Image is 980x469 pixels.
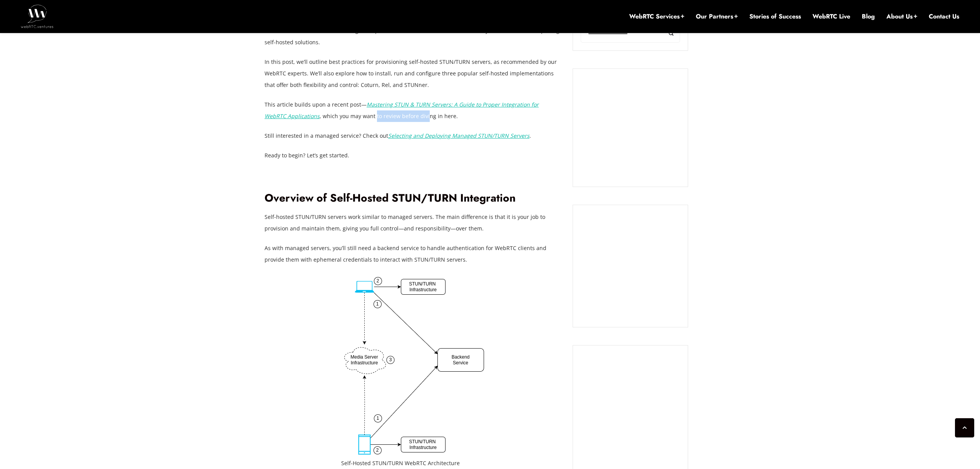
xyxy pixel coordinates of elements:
a: Blog [862,12,875,21]
iframe: Embedded CTA [581,77,680,179]
p: As with managed servers, you’ll still need a backend service to handle authentication for WebRTC ... [265,242,561,265]
a: WebRTC Live [812,12,850,21]
h2: Overview of Self-Hosted STUN/TURN Integration [265,192,561,205]
a: WebRTC Services [629,12,684,21]
img: WebRTC.ventures [21,5,54,28]
iframe: Embedded CTA [581,353,680,463]
a: Stories of Success [749,12,801,21]
a: Our Partners [696,12,738,21]
a: Selecting and Deploying Managed STUN/TURN Servers [388,132,529,139]
a: About Us [886,12,917,21]
iframe: Embedded CTA [581,213,680,319]
a: Contact Us [929,12,959,21]
p: This article builds upon a recent post— , which you may want to review before diving in here. [265,99,561,122]
p: Ready to begin? Let’s get started. [265,150,561,161]
a: Mastering STUN & TURN Servers: A Guide to Proper Integration for WebRTC Applications [265,101,539,120]
p: In this post, we’ll outline best practices for provisioning self-hosted STUN/TURN servers, as rec... [265,56,561,91]
p: Still interested in a managed service? Check out . [265,130,561,142]
p: Self-hosted STUN/TURN servers work similar to managed servers. The main difference is that it is ... [265,211,561,234]
figcaption: Self-Hosted STUN/TURN WebRTC Architecture [341,457,484,469]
